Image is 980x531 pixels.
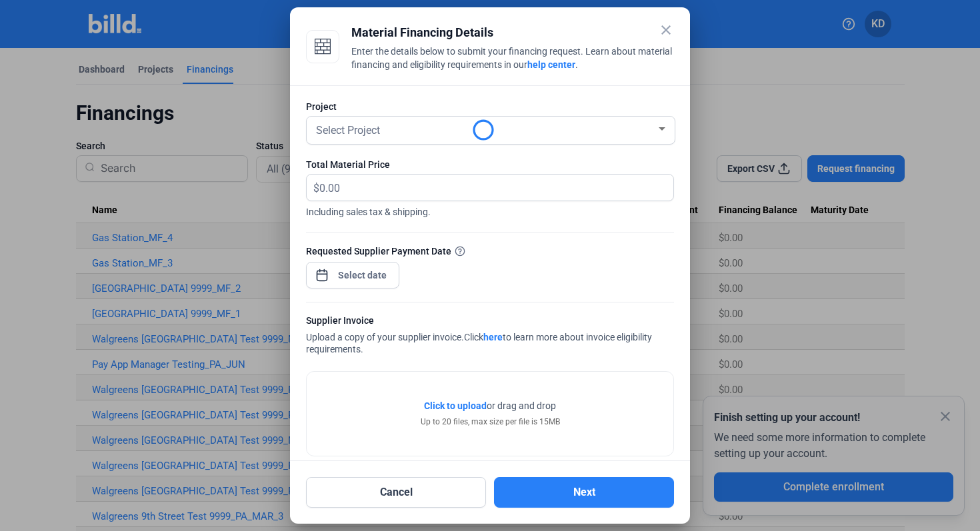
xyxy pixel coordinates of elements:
[306,332,652,354] span: Click to learn more about invoice eligibility requirements.
[575,59,578,70] span: .
[351,45,674,74] div: Enter the details below to submit your financing request. Learn about material financing and elig...
[306,201,674,219] span: Including sales tax & shipping.
[483,332,503,342] a: here
[494,477,674,508] button: Next
[315,262,329,275] button: Open calendar
[527,59,575,70] a: help center
[306,244,674,258] div: Requested Supplier Payment Date
[316,124,380,137] span: Select Project
[351,23,674,42] div: Material Financing Details
[487,399,556,412] span: or drag and drop
[658,22,674,38] mat-icon: close
[424,400,487,411] span: Click to upload
[421,416,560,428] div: Up to 20 files, max size per file is 15MB
[307,175,319,197] span: $
[306,314,674,358] div: Upload a copy of your supplier invoice.
[319,175,658,201] input: 0.00
[306,477,486,508] button: Cancel
[306,100,674,113] div: Project
[306,158,674,171] div: Total Material Price
[306,314,674,330] div: Supplier Invoice
[334,267,391,283] input: Select date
